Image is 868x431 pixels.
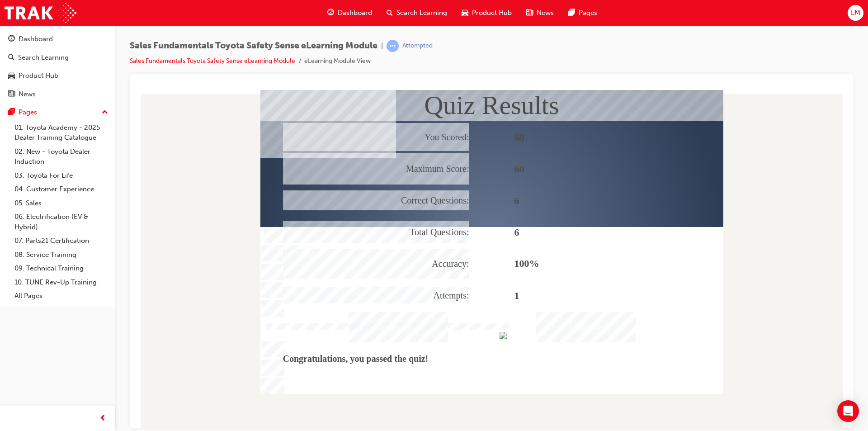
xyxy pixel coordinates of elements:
[4,29,112,104] button: DashboardSearch LearningProduct HubNews
[4,86,112,103] a: News
[130,57,295,65] a: Sales Fundamentals Toyota Safety Sense eLearning Module
[519,4,561,22] a: news-iconNews
[8,72,15,80] span: car-icon
[402,42,433,50] div: Attempted
[363,242,586,249] img: Thumb.png
[837,400,859,422] div: Open Intercom Messenger
[11,248,112,262] a: 08. Service Training
[454,4,519,22] a: car-iconProduct Hub
[579,8,597,18] span: Pages
[387,40,399,52] span: learningRecordVerb_ATTEMPT-icon
[320,4,379,22] a: guage-iconDashboard
[327,7,334,19] span: guage-icon
[396,8,447,18] span: Search Learning
[19,89,36,99] div: News
[99,413,106,424] span: prev-icon
[377,33,564,62] div: 60
[363,242,586,249] div: Progress, Slide 16 of 18
[304,56,371,66] li: eLearning Module View
[11,196,112,210] a: 05. Sales
[526,7,533,19] span: news-icon
[11,289,112,303] a: All Pages
[387,7,393,19] span: search-icon
[102,107,108,118] span: up-icon
[11,182,112,196] a: 04. Customer Experience
[146,159,332,189] div: Accuracy:
[472,8,512,18] span: Product Hub
[4,49,112,66] a: Search Learning
[146,253,564,284] div: Congratulations, you passed the quiz!
[11,210,112,234] a: 06. Electrification (EV & Hybrid)
[4,104,112,121] button: Pages
[5,3,76,23] img: Trak
[8,54,14,62] span: search-icon
[19,107,37,118] div: Pages
[379,4,454,22] a: search-iconSearch Learning
[377,64,564,94] div: 60
[4,67,112,84] a: Product Hub
[8,90,15,99] span: news-icon
[8,109,15,117] span: pages-icon
[212,222,311,252] div: Review Quiz
[377,159,564,189] div: 100%
[851,8,860,18] span: LM
[377,128,564,157] div: 6
[8,35,15,43] span: guage-icon
[338,8,372,18] span: Dashboard
[11,145,112,169] a: 02. New - Toyota Dealer Induction
[377,96,564,125] div: 6
[462,7,468,19] span: car-icon
[19,34,53,44] div: Dashboard
[11,169,112,183] a: 03. Toyota For Life
[146,131,332,153] div: Total Questions:
[848,5,863,21] button: LM
[568,7,575,19] span: pages-icon
[146,197,332,213] div: Attempts:
[11,261,112,275] a: 09. Technical Training
[561,4,604,22] a: pages-iconPages
[11,234,112,248] a: 07. Parts21 Certification
[18,52,69,63] div: Search Learning
[19,71,58,81] div: Product Hub
[146,33,332,61] div: You Scored:
[146,63,332,95] div: Maximum Score:
[11,121,112,145] a: 01. Toyota Academy - 2025 Dealer Training Catalogue
[146,100,332,120] div: Correct Questions:
[4,31,112,47] a: Dashboard
[381,41,383,51] span: |
[377,191,564,220] div: 1
[130,41,377,51] span: Sales Fundamentals Toyota Safety Sense eLearning Module
[11,275,112,289] a: 10. TUNE Rev-Up Training
[537,8,554,18] span: News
